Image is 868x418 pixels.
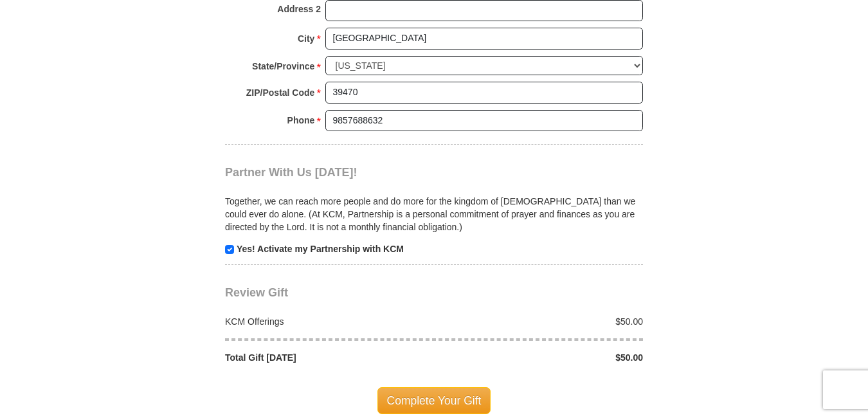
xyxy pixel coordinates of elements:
strong: Phone [287,111,315,129]
strong: State/Province [252,57,314,75]
strong: Yes! Activate my Partnership with KCM [237,244,404,254]
strong: ZIP/Postal Code [246,84,315,102]
span: Partner With Us [DATE]! [225,166,357,179]
span: Complete Your Gift [377,387,491,414]
div: $50.00 [434,351,650,364]
span: Review Gift [225,286,288,299]
div: Total Gift [DATE] [219,351,435,364]
p: Together, we can reach more people and do more for the kingdom of [DEMOGRAPHIC_DATA] than we coul... [225,195,643,233]
strong: City [298,30,314,48]
div: $50.00 [434,315,650,328]
div: KCM Offerings [219,315,435,328]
